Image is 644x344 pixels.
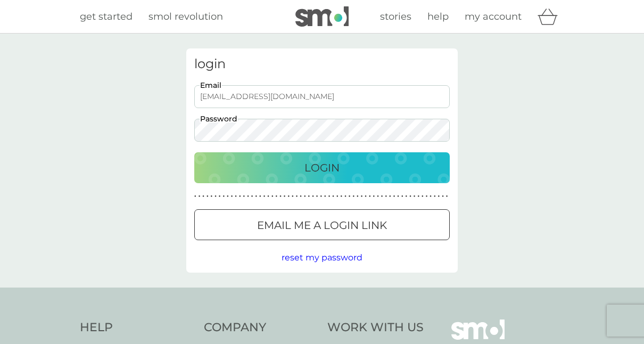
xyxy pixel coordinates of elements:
p: Login [304,159,340,176]
p: ● [296,194,298,199]
p: ● [308,194,310,199]
p: ● [336,194,338,199]
p: ● [255,194,257,199]
p: ● [267,194,269,199]
p: ● [352,194,354,199]
span: smol revolution [148,11,223,22]
p: ● [207,194,209,199]
p: ● [320,194,322,199]
h4: Company [204,320,317,336]
p: ● [243,194,245,199]
p: ● [312,194,314,199]
p: ● [385,194,387,199]
p: ● [409,194,411,199]
p: ● [271,194,274,199]
a: smol revolution [148,9,223,24]
p: ● [276,194,278,199]
p: ● [357,194,359,199]
button: Email me a login link [194,209,450,240]
p: ● [365,194,367,199]
p: ● [235,194,237,199]
p: ● [369,194,371,199]
p: ● [222,194,225,199]
p: ● [316,194,318,199]
p: ● [414,194,416,199]
a: stories [380,9,411,24]
p: ● [300,194,302,199]
p: ● [279,194,282,199]
p: ● [263,194,266,199]
p: ● [406,194,408,199]
p: ● [397,194,399,199]
p: ● [377,194,379,199]
p: ● [227,194,229,199]
button: Login [194,152,450,183]
p: ● [349,194,351,199]
img: smol [295,6,349,27]
p: ● [442,194,444,199]
p: ● [422,194,424,199]
span: help [427,11,449,22]
h4: Help [80,320,193,336]
p: ● [417,194,419,199]
p: ● [194,194,196,199]
p: ● [381,194,383,199]
h4: Work With Us [327,320,424,336]
p: ● [426,194,428,199]
p: ● [284,194,286,199]
p: ● [231,194,233,199]
p: ● [361,194,363,199]
p: ● [438,194,440,199]
div: basket [538,6,564,27]
p: ● [328,194,331,199]
span: get started [80,11,133,22]
p: ● [344,194,346,199]
span: reset my password [282,252,362,263]
p: ● [304,194,306,199]
p: ● [251,194,253,199]
p: ● [341,194,343,199]
p: ● [287,194,290,199]
p: ● [214,194,217,199]
p: ● [219,194,221,199]
p: ● [211,194,213,199]
p: ● [434,194,436,199]
span: stories [380,11,411,22]
p: Email me a login link [257,217,387,234]
span: my account [465,11,522,22]
p: ● [292,194,294,199]
a: get started [80,9,133,24]
p: ● [393,194,395,199]
a: help [427,9,449,24]
button: reset my password [282,251,362,265]
p: ● [446,194,448,199]
p: ● [332,194,334,199]
p: ● [247,194,249,199]
p: ● [202,194,204,199]
a: my account [465,9,522,24]
h3: login [194,56,450,72]
p: ● [259,194,261,199]
p: ● [239,194,241,199]
p: ● [430,194,432,199]
p: ● [324,194,326,199]
p: ● [373,194,375,199]
p: ● [199,194,201,199]
p: ● [401,194,403,199]
p: ● [389,194,391,199]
